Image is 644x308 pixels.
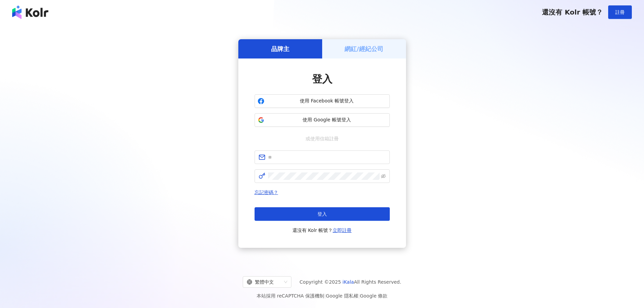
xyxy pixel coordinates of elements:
[292,226,352,234] span: 還沒有 Kolr 帳號？
[247,277,281,287] div: 繁體中文
[542,8,603,16] span: 還沒有 Kolr 帳號？
[324,293,326,299] span: |
[255,190,278,195] a: 忘記密碼？
[255,207,390,221] button: 登入
[608,5,632,19] button: 註冊
[381,174,386,179] span: eye-invisible
[333,228,352,233] a: 立即註冊
[301,135,343,142] span: 或使用信箱註冊
[312,73,332,85] span: 登入
[360,293,387,299] a: Google 條款
[257,292,387,300] span: 本站採用 reCAPTCHA 保護機制
[255,94,390,108] button: 使用 Facebook 帳號登入
[267,98,387,104] span: 使用 Facebook 帳號登入
[326,293,358,299] a: Google 隱私權
[615,9,625,15] span: 註冊
[317,211,327,217] span: 登入
[271,45,289,53] h5: 品牌主
[342,279,354,285] a: iKala
[300,278,401,286] span: Copyright © 2025 All Rights Reserved.
[358,293,360,299] span: |
[344,45,383,53] h5: 網紅/經紀公司
[267,117,387,123] span: 使用 Google 帳號登入
[12,5,48,19] img: logo
[255,113,390,127] button: 使用 Google 帳號登入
